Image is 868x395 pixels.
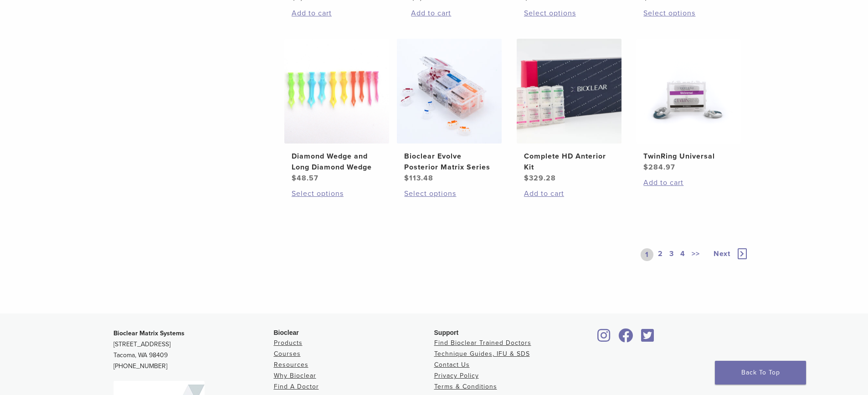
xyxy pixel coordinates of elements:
[714,249,730,258] span: Next
[113,329,185,337] strong: Bioclear Matrix Systems
[284,39,389,144] img: Diamond Wedge and Long Diamond Wedge
[690,248,702,261] a: >>
[643,8,734,19] a: Select options for “Diamond Wedge Kits”
[668,248,676,261] a: 3
[434,339,531,347] a: Find Bioclear Trained Doctors
[434,329,459,336] span: Support
[292,188,382,199] a: Select options for “Diamond Wedge and Long Diamond Wedge”
[524,188,614,199] a: Add to cart: “Complete HD Anterior Kit”
[274,329,299,336] span: Bioclear
[641,248,653,261] a: 1
[643,151,734,162] h2: TwinRing Universal
[274,383,319,390] a: Find A Doctor
[404,151,494,173] h2: Bioclear Evolve Posterior Matrix Series
[636,39,741,144] img: TwinRing Universal
[636,39,742,173] a: TwinRing UniversalTwinRing Universal $284.97
[715,361,806,385] a: Back To Top
[404,174,433,183] bdi: 113.48
[524,174,556,183] bdi: 329.28
[274,361,308,369] a: Resources
[292,8,382,19] a: Add to cart: “HeatSync Kit”
[274,350,301,358] a: Courses
[656,248,665,261] a: 2
[411,8,501,19] a: Add to cart: “Blaster Kit”
[616,334,637,343] a: Bioclear
[643,163,648,172] span: $
[517,39,621,144] img: Complete HD Anterior Kit
[595,334,614,343] a: Bioclear
[404,174,409,183] span: $
[404,188,494,199] a: Select options for “Bioclear Evolve Posterior Matrix Series”
[434,372,479,380] a: Privacy Policy
[524,151,614,173] h2: Complete HD Anterior Kit
[113,328,274,372] p: [STREET_ADDRESS] Tacoma, WA 98409 [PHONE_NUMBER]
[274,339,303,347] a: Products
[284,39,390,184] a: Diamond Wedge and Long Diamond WedgeDiamond Wedge and Long Diamond Wedge $48.57
[292,174,297,183] span: $
[516,39,622,184] a: Complete HD Anterior KitComplete HD Anterior Kit $329.28
[397,39,502,144] img: Bioclear Evolve Posterior Matrix Series
[434,350,530,358] a: Technique Guides, IFU & SDS
[678,248,687,261] a: 4
[643,177,734,188] a: Add to cart: “TwinRing Universal”
[524,8,614,19] a: Select options for “BT Matrix Series”
[524,174,529,183] span: $
[396,39,503,184] a: Bioclear Evolve Posterior Matrix SeriesBioclear Evolve Posterior Matrix Series $113.48
[274,372,316,380] a: Why Bioclear
[292,174,318,183] bdi: 48.57
[292,151,382,173] h2: Diamond Wedge and Long Diamond Wedge
[434,383,497,390] a: Terms & Conditions
[638,334,657,343] a: Bioclear
[643,163,675,172] bdi: 284.97
[434,361,470,369] a: Contact Us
